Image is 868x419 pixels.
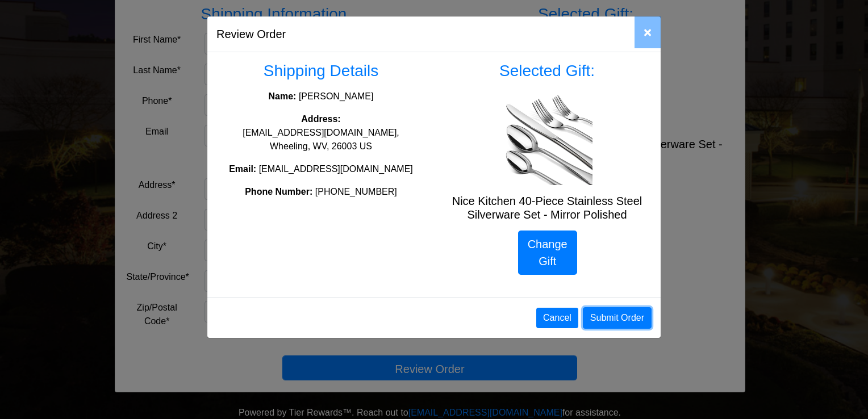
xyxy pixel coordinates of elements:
[315,187,397,196] span: [PHONE_NUMBER]
[301,114,340,124] strong: Address:
[299,91,374,101] span: [PERSON_NAME]
[243,128,399,151] span: [EMAIL_ADDRESS][DOMAIN_NAME], Wheeling, WV, 26003 US
[635,16,661,48] button: Close
[229,164,256,174] strong: Email:
[259,164,413,174] span: [EMAIL_ADDRESS][DOMAIN_NAME]
[216,26,286,43] h5: Review Order
[518,231,577,275] a: Change Gift
[583,307,652,329] button: Submit Order
[269,91,297,101] strong: Name:
[536,308,578,328] button: Cancel
[245,187,312,196] strong: Phone Number:
[216,61,425,81] h3: Shipping Details
[443,194,652,221] h5: Nice Kitchen 40-Piece Stainless Steel Silverware Set - Mirror Polished
[644,24,652,40] span: ×
[502,94,592,185] img: Nice Kitchen 40-Piece Stainless Steel Silverware Set - Mirror Polished
[443,61,652,81] h3: Selected Gift:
